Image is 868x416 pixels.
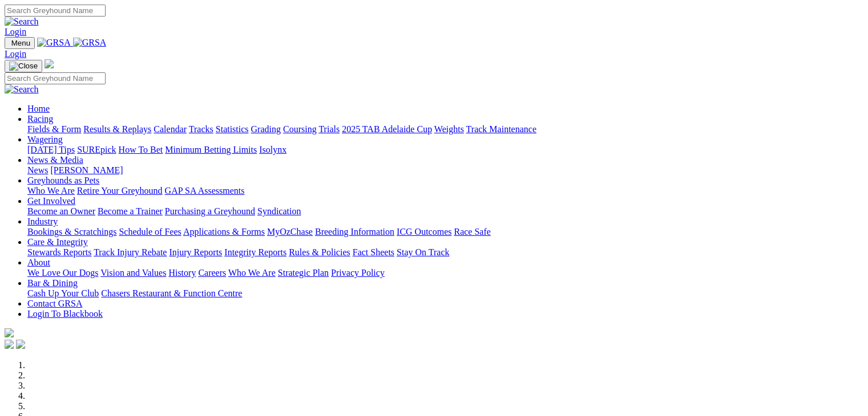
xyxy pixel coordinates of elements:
[5,27,26,36] a: Login
[27,247,863,258] div: Care & Integrity
[331,268,385,278] a: Privacy Policy
[73,38,107,48] img: GRSA
[119,227,181,236] a: Schedule of Fees
[5,328,14,337] img: logo-grsa-white.png
[5,84,39,95] img: Search
[16,340,25,349] img: twitter.svg
[27,227,116,236] a: Bookings & Scratchings
[119,145,163,154] a: How To Bet
[94,247,167,257] a: Track Injury Rebate
[27,124,81,134] a: Fields & Form
[27,165,48,175] a: News
[315,227,394,236] a: Breeding Information
[27,155,83,165] a: News & Media
[27,186,863,196] div: Greyhounds as Pets
[27,196,75,206] a: Get Involved
[466,124,536,134] a: Track Maintenance
[27,145,75,154] a: [DATE] Tips
[27,206,95,216] a: Become an Owner
[27,247,91,257] a: Stewards Reports
[257,206,301,216] a: Syndication
[27,206,863,217] div: Get Involved
[50,165,123,175] a: [PERSON_NAME]
[9,62,38,71] img: Close
[5,5,106,17] input: Search
[27,237,88,247] a: Care & Integrity
[189,124,213,134] a: Tracks
[259,145,286,154] a: Isolynx
[11,39,30,47] span: Menu
[27,104,50,113] a: Home
[27,227,863,237] div: Industry
[27,288,863,299] div: Bar & Dining
[27,134,63,144] a: Wagering
[27,278,78,288] a: Bar & Dining
[318,124,340,134] a: Trials
[169,247,222,257] a: Injury Reports
[5,340,14,349] img: facebook.svg
[27,124,863,134] div: Racing
[27,299,82,308] a: Contact GRSA
[224,247,286,257] a: Integrity Reports
[27,288,99,298] a: Cash Up Your Club
[27,217,58,226] a: Industry
[283,124,317,134] a: Coursing
[27,165,863,176] div: News & Media
[100,268,166,278] a: Vision and Values
[27,258,50,267] a: About
[27,268,863,278] div: About
[165,206,255,216] a: Purchasing a Greyhound
[27,268,98,278] a: We Love Our Dogs
[37,38,71,48] img: GRSA
[251,124,281,134] a: Grading
[154,124,187,134] a: Calendar
[27,145,863,155] div: Wagering
[5,72,106,84] input: Search
[267,227,313,236] a: MyOzChase
[45,59,54,68] img: logo-grsa-white.png
[454,227,490,236] a: Race Safe
[165,186,245,195] a: GAP SA Assessments
[101,288,242,298] a: Chasers Restaurant & Function Centre
[183,227,265,236] a: Applications & Forms
[27,114,53,124] a: Racing
[397,247,449,257] a: Stay On Track
[434,124,464,134] a: Weights
[77,186,163,195] a: Retire Your Greyhound
[228,268,276,278] a: Who We Are
[278,268,329,278] a: Strategic Plan
[289,247,350,257] a: Rules & Policies
[353,247,394,257] a: Fact Sheets
[216,124,249,134] a: Statistics
[168,268,196,278] a: History
[5,49,26,59] a: Login
[5,60,42,72] button: Toggle navigation
[98,206,163,216] a: Become a Trainer
[27,186,75,195] a: Who We Are
[5,17,39,27] img: Search
[342,124,432,134] a: 2025 TAB Adelaide Cup
[5,37,35,49] button: Toggle navigation
[27,176,99,185] a: Greyhounds as Pets
[165,145,257,154] a: Minimum Betting Limits
[27,309,103,319] a: Login To Blackbook
[83,124,151,134] a: Results & Replays
[77,145,116,154] a: SUREpick
[397,227,451,236] a: ICG Outcomes
[198,268,226,278] a: Careers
